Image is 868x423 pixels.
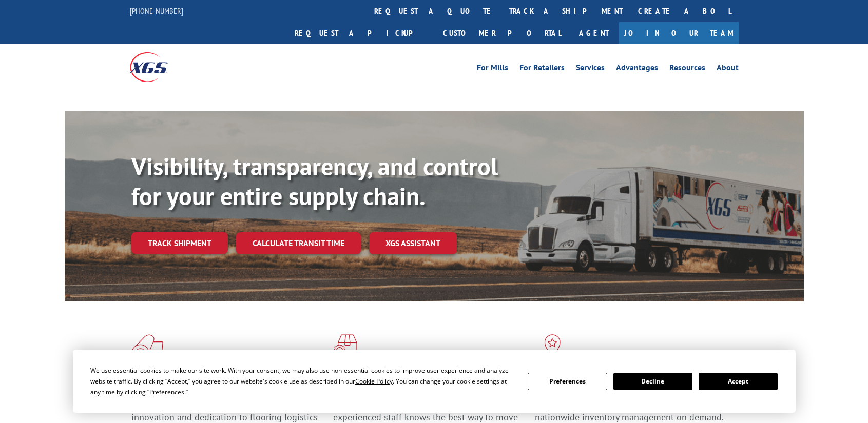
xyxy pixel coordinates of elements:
[149,388,184,396] span: Preferences
[131,334,163,361] img: xgs-icon-total-supply-chain-intelligence-red
[669,64,705,75] a: Resources
[528,373,607,390] button: Preferences
[519,64,565,75] a: For Retailers
[435,22,569,44] a: Customer Portal
[613,373,692,390] button: Decline
[717,64,739,75] a: About
[236,232,361,254] a: Calculate transit time
[535,334,570,361] img: xgs-icon-flagship-distribution-model-red
[131,150,498,212] b: Visibility, transparency, and control for your entire supply chain.
[333,334,357,361] img: xgs-icon-focused-on-flooring-red
[369,232,457,254] a: XGS ASSISTANT
[477,64,508,75] a: For Mills
[569,22,619,44] a: Agent
[130,6,183,16] a: [PHONE_NUMBER]
[355,377,393,386] span: Cookie Policy
[576,64,605,75] a: Services
[90,365,515,397] div: We use essential cookies to make our site work. With your consent, we may also use non-essential ...
[699,373,778,390] button: Accept
[287,22,435,44] a: Request a pickup
[73,350,796,413] div: Cookie Consent Prompt
[619,22,739,44] a: Join Our Team
[131,232,228,254] a: Track shipment
[616,64,658,75] a: Advantages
